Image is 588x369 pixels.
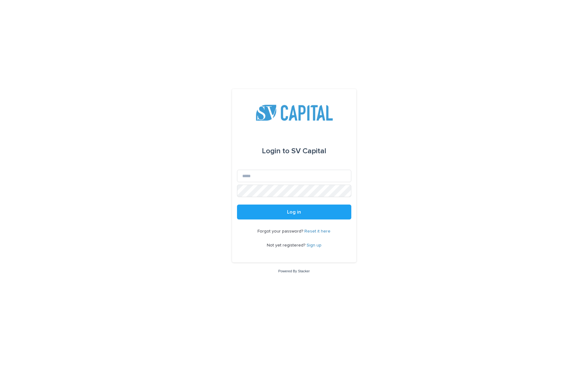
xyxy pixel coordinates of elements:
[267,243,307,247] span: Not yet registered?
[258,229,304,233] span: Forgot your password?
[278,269,310,273] a: Powered By Stacker
[262,147,289,155] span: Login to
[287,210,301,214] span: Log in
[252,104,336,122] img: 7GBemjmsTGuK26vfOY7r
[262,142,326,160] div: SV Capital
[237,205,351,219] button: Log in
[307,243,321,247] a: Sign up
[304,229,330,233] a: Reset it here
